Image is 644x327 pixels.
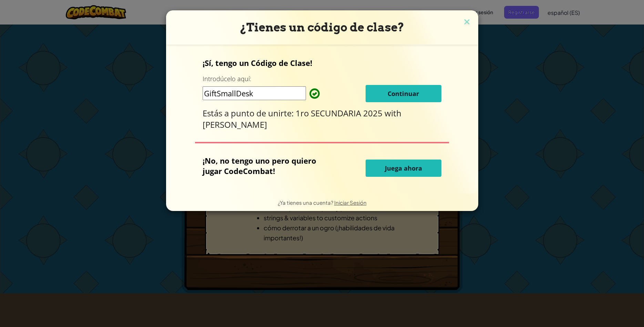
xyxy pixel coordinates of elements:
[203,119,267,130] span: [PERSON_NAME]
[240,20,404,34] span: ¿Tienes un código de clase?
[203,75,251,83] label: Introdúcelo aquí:
[278,199,334,206] span: ¿Ya tienes una cuenta?
[385,164,422,172] span: Juega ahora
[462,17,471,28] img: close icon
[388,89,419,98] span: Continuar
[366,85,441,102] button: Continuar
[296,107,385,119] span: 1ro SECUNDARIA 2025
[203,155,331,176] p: ¡No, no tengo uno pero quiero jugar CodeCombat!
[366,160,441,177] button: Juega ahora
[203,107,296,119] span: Estás a punto de unirte:
[385,107,401,119] span: with
[334,199,367,206] a: Iniciar Sesión
[203,58,441,68] p: ¡Sí, tengo un Código de Clase!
